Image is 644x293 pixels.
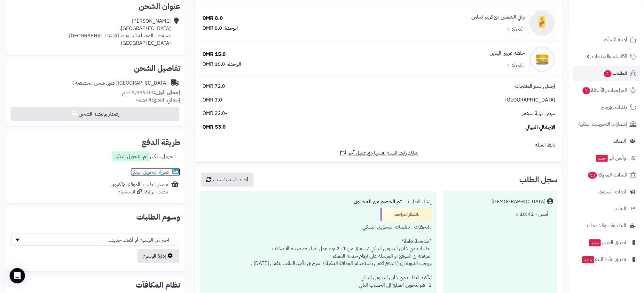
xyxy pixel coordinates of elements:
[202,15,223,22] div: 8.0 OMR
[12,3,180,10] h2: عنوان الشحن
[130,168,180,176] a: صورة التحويل البنكى
[582,256,594,263] span: جديد
[582,86,627,95] span: المراجعات والأسئلة
[587,221,626,230] span: التطبيقات والخدمات
[614,137,626,146] span: العملاء
[110,188,168,196] div: مصدر الزيارة: انستجرام
[583,87,590,94] span: 7
[507,26,525,33] div: الكمية: 1
[11,107,179,121] button: إصدار بوليصة الشحن
[598,187,626,196] span: أدوات التسويق
[122,89,180,96] small: 9,999.00 كجم
[573,235,640,250] a: تطبيق المتجرجديد
[202,124,226,131] span: 53.0 OMR
[202,83,225,90] span: 72.0 OMR
[202,51,226,58] div: 15.0 OMR
[578,120,627,129] span: إشعارات التحويلات البنكية
[349,149,418,157] span: شارك رابط السلة نفسها مع عميل آخر
[136,96,180,104] small: 4 قطعة
[587,170,627,179] span: السلات المتروكة
[354,198,402,206] b: تم الخصم من المخزون
[573,218,640,233] a: التطبيقات والخدمات
[490,49,525,57] a: خلطة عروق اليدين
[110,181,168,196] div: مصدر الطلب :الموقع الإلكتروني
[582,255,626,264] span: تطبيق نقاط البيع
[12,234,177,246] span: -- اختر من الوسوم أو أضف جديد... --
[573,32,640,47] a: لوحة التحكم
[601,16,638,29] img: logo-2.png
[142,139,180,146] h2: طريقة الدفع
[601,103,627,112] span: طلبات الإرجاع
[530,47,555,72] img: 1739579987-cm5o6ut1n00cp01n3hlb4ab62_Hands_veina_w-90x90.png
[519,176,557,184] h3: سجل الطلب
[573,150,640,166] a: وآتس آبجديد
[530,11,555,36] img: 1756583016-sun%20block%20whiting-01-90x90.png
[505,96,555,104] span: [GEOGRAPHIC_DATA]
[112,151,176,163] div: تـحـويـل بـنـكـي
[573,184,640,199] a: أدوات التسويق
[137,249,179,263] a: إدارة الوسوم
[595,154,626,162] span: وآتس آب
[12,213,180,221] h2: وسوم الطلبات
[202,25,238,32] div: الوحدة: 8.0 OMR
[573,133,640,149] a: العملاء
[153,89,180,96] strong: إجمالي الوزن:
[522,110,555,117] span: عرض نهاية سبتمر
[515,83,555,90] span: إجمالي سعر المنتجات
[10,268,25,283] div: Open Intercom Messenger
[573,201,640,216] a: التقارير
[72,79,168,87] div: [GEOGRAPHIC_DATA]
[573,116,640,132] a: إشعارات التحويلات البنكية
[447,208,553,221] div: أمس - 10:42 م
[204,196,432,208] div: إنشاء الطلب ....
[573,100,640,115] a: طلبات الإرجاع
[573,83,640,98] a: المراجعات والأسئلة7
[604,70,612,77] span: 1
[339,149,418,157] a: شارك رابط السلة نفسها مع عميل آخر
[525,124,555,131] span: الإجمالي النهائي
[201,173,254,187] button: أضف تحديث جديد
[69,18,171,47] div: [PERSON_NAME] [GEOGRAPHIC_DATA]، مسقط - المعبيله الجنوبيه، [GEOGRAPHIC_DATA] [GEOGRAPHIC_DATA]
[12,64,180,72] h2: تفاصيل الشحن
[507,62,525,69] div: الكمية: 1
[596,155,608,162] span: جديد
[72,79,118,87] span: ( طرق شحن مخصصة )
[573,252,640,267] a: تطبيق نقاط البيعجديد
[603,69,627,78] span: الطلبات
[588,238,626,247] span: تطبيق المتجر
[603,35,627,44] span: لوحة التحكم
[198,141,560,149] div: رابط السلة
[12,234,177,246] span: -- اختر من الوسوم أو أضف جديد... --
[589,239,601,246] span: جديد
[592,52,627,61] span: الأقسام والمنتجات
[573,66,640,81] a: الطلبات1
[588,172,597,179] span: 53
[202,96,222,104] span: 3.0 OMR
[12,281,180,289] h2: نظام المكافآت
[573,167,640,183] a: السلات المتروكة53
[491,198,546,206] div: [DEMOGRAPHIC_DATA]
[381,208,432,221] div: بانتظار المراجعة
[202,110,227,117] span: -22.0 OMR
[112,151,150,162] label: تم التحويل البنكى
[614,204,626,213] span: التقارير
[471,13,525,21] a: واقي الشمس مع كريم اساس
[152,96,180,104] strong: إجمالي القطع:
[202,61,241,68] div: الوحدة: 15.0 OMR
